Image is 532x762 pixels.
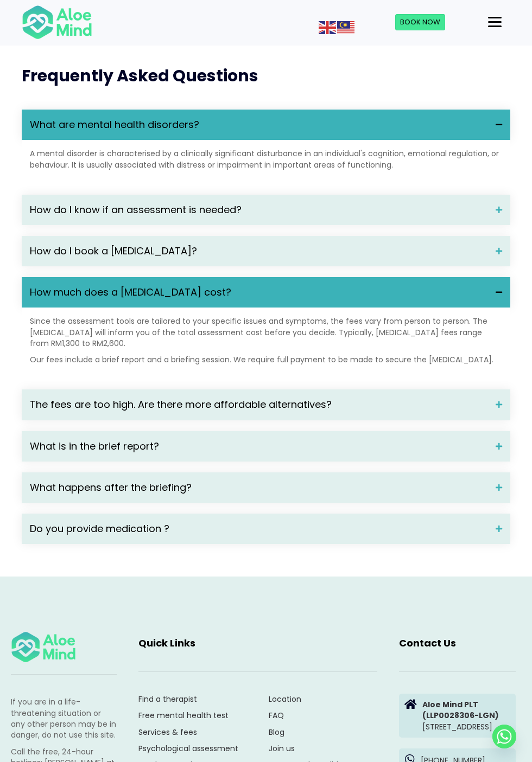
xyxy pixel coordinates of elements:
span: How do I book a [MEDICAL_DATA]? [30,244,487,258]
a: Services & fees [138,727,197,738]
a: Aloe Mind PLT(LLP0028306-LGN)[STREET_ADDRESS] [399,694,516,738]
button: Menu [484,13,506,31]
p: A mental disorder is characterised by a clinically significant disturbance in an individual's cog... [30,148,502,170]
a: Find a therapist [138,694,197,705]
a: FAQ [269,710,284,721]
img: en [319,21,336,34]
a: Free mental health test [138,710,229,721]
span: Book Now [400,17,440,27]
a: Blog [269,727,284,738]
p: If you are in a life-threatening situation or any other person may be in danger, do not use this ... [11,696,117,740]
span: Frequently Asked Questions [22,64,258,87]
span: Quick Links [138,636,195,650]
p: Our fees include a brief report and a briefing session. We require full payment to be made to sec... [30,354,502,365]
a: Whatsapp [492,725,516,748]
span: How much does a [MEDICAL_DATA] cost? [30,285,487,299]
a: English [319,22,337,33]
span: What happens after the briefing? [30,481,487,495]
strong: Aloe Mind PLT [422,699,478,710]
span: How do I know if an assessment is needed? [30,203,487,217]
span: Do you provide medication ? [30,522,487,536]
img: Aloe mind Logo [11,631,76,664]
img: Aloe mind Logo [22,4,92,40]
img: ms [337,21,354,34]
p: Since the assessment tools are tailored to your specific issues and symptoms, the fees vary from ... [30,316,502,349]
span: What is in the brief report? [30,439,487,453]
p: [STREET_ADDRESS] [422,699,510,732]
a: Malay [337,22,356,33]
a: Psychological assessment [138,743,238,754]
a: Location [269,694,301,705]
span: The fees are too high. Are there more affordable alternatives? [30,398,487,412]
a: Book Now [395,14,445,30]
span: Contact Us [399,636,456,650]
a: Join us [269,743,295,754]
span: What are mental health disorders? [30,118,487,132]
strong: (LLP0028306-LGN) [422,710,499,721]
